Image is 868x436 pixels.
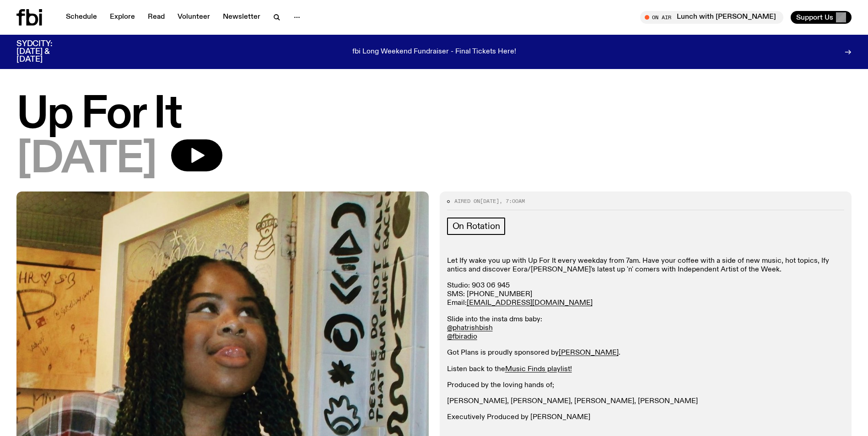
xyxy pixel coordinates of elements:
p: Studio: 903 06 945 SMS: [PHONE_NUMBER] Email: [447,282,845,308]
span: [DATE] [480,197,499,205]
span: Aired on [454,197,480,205]
a: Newsletter [217,11,266,24]
a: [PERSON_NAME] [559,349,619,356]
a: Explore [104,11,140,24]
a: On Rotation [447,218,506,235]
p: Got Plans is proudly sponsored by . [447,349,845,357]
h1: Up For It [16,95,852,136]
p: Listen back to the [447,365,845,374]
a: [EMAIL_ADDRESS][DOMAIN_NAME] [467,299,593,307]
a: Read [142,11,170,24]
p: Produced by the loving hands of; [447,381,845,390]
a: @fbiradio [447,333,477,340]
span: , 7:00am [499,197,525,205]
a: @phatrishbish [447,324,493,332]
a: Schedule [60,11,102,24]
a: Volunteer [172,11,216,24]
p: Let Ify wake you up with Up For It every weekday from 7am. Have your coffee with a side of new mu... [447,257,845,274]
span: [DATE] [16,139,156,181]
p: fbi Long Weekend Fundraiser - Final Tickets Here! [352,48,516,56]
button: Support Us [791,11,852,24]
p: [PERSON_NAME], [PERSON_NAME], [PERSON_NAME], [PERSON_NAME] [447,397,845,406]
a: Music Finds playlist! [505,366,572,373]
span: On Rotation [453,221,500,231]
h3: SYDCITY: [DATE] & [DATE] [16,40,75,64]
span: Support Us [796,13,833,21]
p: Slide into the insta dms baby: [447,315,845,342]
p: Executively Produced by [PERSON_NAME] [447,413,845,422]
button: On AirLunch with [PERSON_NAME] [640,11,783,24]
